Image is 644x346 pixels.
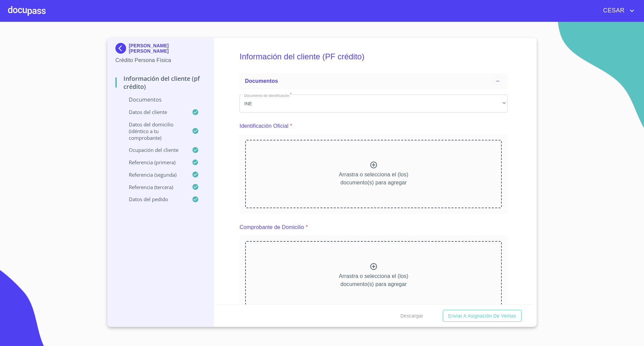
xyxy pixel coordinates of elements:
span: CESAR [598,5,628,16]
span: Descargar [400,312,423,320]
p: [PERSON_NAME] [PERSON_NAME] [129,43,206,54]
span: Documentos [245,78,278,84]
p: Comprobante de Domicilio [239,223,304,231]
p: Datos del pedido [115,196,192,203]
div: Documentos [239,73,507,89]
p: Datos del cliente [115,109,192,115]
button: account of current user [598,5,636,16]
p: Datos del domicilio (idéntico a tu comprobante) [115,121,192,141]
div: INE [239,95,507,113]
p: Ocupación del Cliente [115,147,192,153]
p: Documentos [115,96,206,103]
div: [PERSON_NAME] [PERSON_NAME] [115,43,206,56]
p: Información del cliente (PF crédito) [115,74,206,91]
button: Descargar [398,310,426,322]
p: Referencia (primera) [115,159,192,166]
p: Referencia (segunda) [115,171,192,178]
p: Identificación Oficial [239,122,288,130]
p: Crédito Persona Física [115,56,206,64]
p: Referencia (tercera) [115,184,192,190]
img: Docupass spot blue [115,43,129,54]
h5: Información del cliente (PF crédito) [239,43,507,70]
p: Arrastra o selecciona el (los) documento(s) para agregar [339,171,408,187]
span: Enviar a Asignación de Ventas [448,312,516,320]
button: Enviar a Asignación de Ventas [443,310,522,322]
p: Arrastra o selecciona el (los) documento(s) para agregar [339,272,408,288]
